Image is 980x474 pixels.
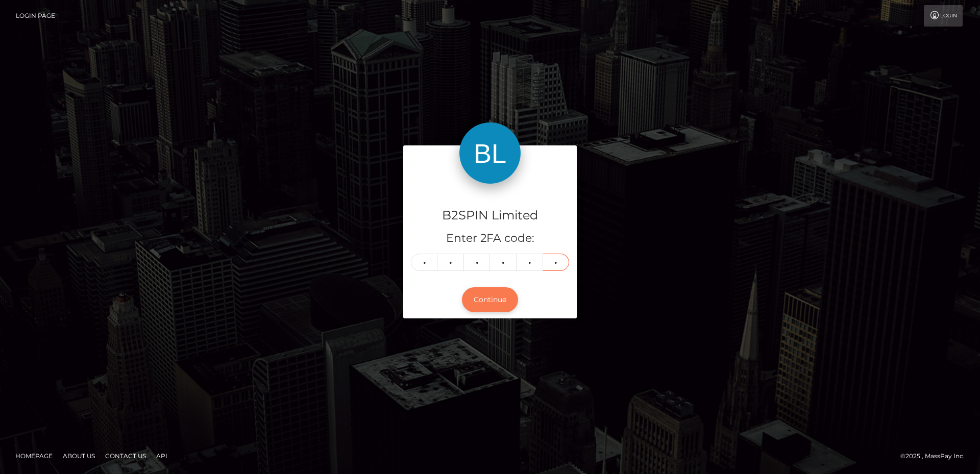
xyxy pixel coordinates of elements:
[59,448,99,464] a: About Us
[16,5,55,27] a: Login Page
[101,448,150,464] a: Contact Us
[411,207,569,224] h4: B2SPIN Limited
[11,448,57,464] a: Homepage
[411,231,569,246] h5: Enter 2FA code:
[900,451,972,462] div: © 2025 , MassPay Inc.
[459,122,521,184] img: B2SPIN Limited
[152,448,171,464] a: API
[462,287,518,312] button: Continue
[924,5,963,27] a: Login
